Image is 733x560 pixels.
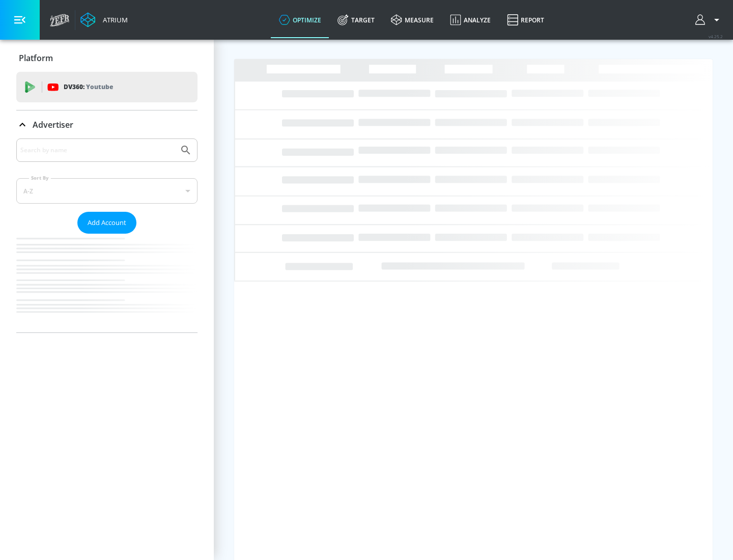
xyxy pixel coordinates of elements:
[16,44,198,72] div: Platform
[16,110,198,139] div: Advertiser
[383,2,442,38] a: measure
[64,81,113,93] p: DV360:
[99,15,128,24] div: Atrium
[271,2,329,38] a: optimize
[80,12,128,27] a: Atrium
[499,2,552,38] a: Report
[329,2,383,38] a: Target
[33,119,73,130] p: Advertiser
[19,52,53,64] p: Platform
[88,217,126,229] span: Add Account
[77,212,136,234] button: Add Account
[442,2,499,38] a: Analyze
[29,175,51,181] label: Sort By
[709,34,723,39] span: v 4.25.2
[16,234,198,332] nav: list of Advertiser
[86,81,113,92] p: Youtube
[16,138,198,332] div: Advertiser
[16,72,198,102] div: DV360: Youtube
[20,144,175,157] input: Search by name
[16,178,198,204] div: A-Z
